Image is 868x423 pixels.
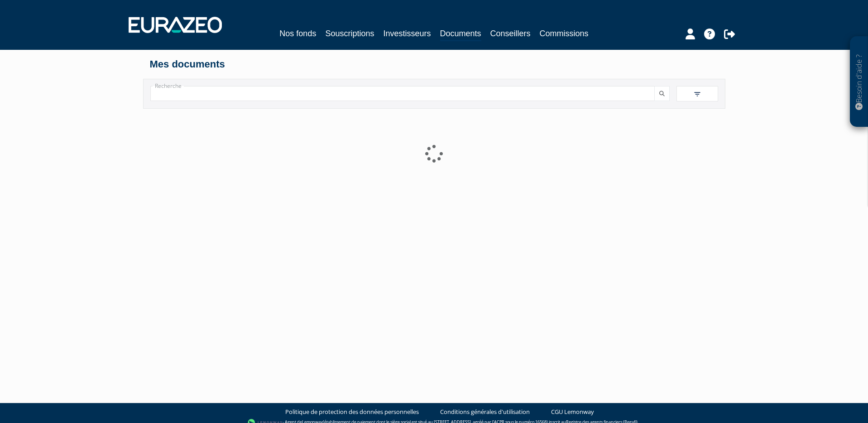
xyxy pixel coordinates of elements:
a: Nos fonds [279,27,316,40]
a: Commissions [540,27,589,40]
a: Investisseurs [383,27,431,40]
a: Souscriptions [325,27,374,40]
a: Conditions générales d'utilisation [440,408,530,416]
a: Conseillers [490,27,531,40]
img: filter.svg [693,90,701,98]
img: 1732889491-logotype_eurazeo_blanc_rvb.png [129,17,222,33]
p: Besoin d'aide ? [854,41,864,123]
input: Recherche [150,86,655,101]
a: Politique de protection des données personnelles [285,408,419,416]
h4: Mes documents [150,59,719,70]
a: CGU Lemonway [551,408,594,416]
a: Documents [440,27,481,41]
